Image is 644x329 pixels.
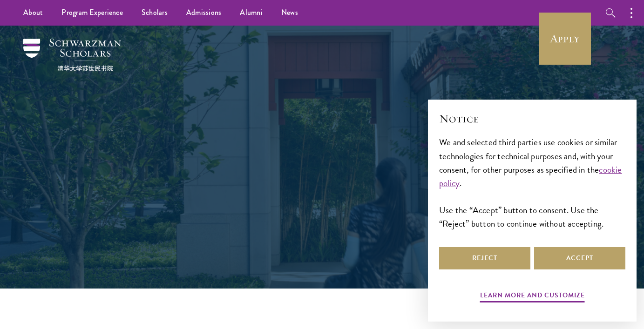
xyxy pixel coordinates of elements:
button: Reject [439,247,530,269]
img: Schwarzman Scholars [23,39,121,71]
button: Accept [534,247,625,269]
a: Apply [539,13,591,65]
a: cookie policy [439,163,622,190]
button: Learn more and customize [480,289,585,304]
h2: Notice [439,111,625,127]
div: We and selected third parties use cookies or similar technologies for technical purposes and, wit... [439,135,625,230]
